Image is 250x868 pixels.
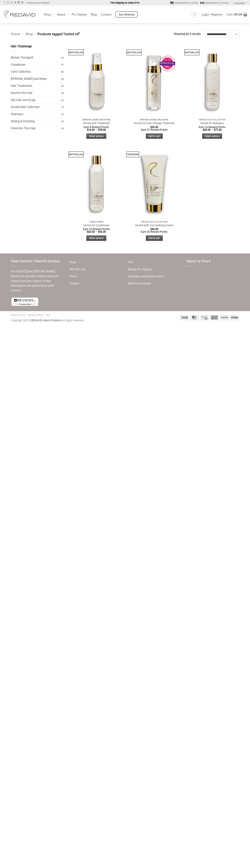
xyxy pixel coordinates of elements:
[127,146,182,219] img: REDAVID Orchid Oil Curl Defining Creme
[69,44,124,117] img: REDAVID Orchid Oil Treatment 90ml
[61,118,64,124] span: (4)
[61,97,64,103] span: (4)
[128,259,133,266] a: FAQ
[150,126,158,129] bdi: 55.00
[14,1,16,4] a: Follow on Twitter
[201,0,228,6] a: [GEOGRAPHIC_DATA]
[128,280,151,287] a: Web Accessibility
[11,97,61,104] a: Oily Hair and Scalp
[202,133,222,139] a: Select options for “Orchid Oil Shampoo”
[150,126,152,129] span: $
[95,230,97,233] span: –
[214,128,222,131] bdi: 77.00
[61,62,64,68] span: (7)
[69,280,79,287] a: Contact
[83,224,110,227] a: Orchid Oil Conditioner
[150,228,158,231] bdi: 40.00
[11,31,174,37] nav: Breadcrumb
[83,228,110,231] span: Earn 16 Reward Points
[199,126,226,129] span: Earn 16 Reward Points
[86,133,106,139] a: Select options for “Orchid Oil® Treatment”
[203,128,211,131] bdi: 33.00
[11,111,61,118] a: Shampoo
[11,68,61,75] a: Core Collection
[101,11,112,18] a: Contact
[11,61,61,68] a: Conditioner
[25,32,33,36] a: Shop
[11,83,61,89] a: Hair Treatments
[87,230,95,233] bdi: 33.00
[150,228,152,231] span: $
[98,230,99,233] span: $
[227,13,242,16] span: Cart /
[71,119,122,121] p: [PERSON_NAME] and Shine
[84,126,109,129] span: Earn 8 Reward Points
[21,1,23,4] a: Follow on YouTube
[57,11,68,18] a: About
[11,45,32,48] span: Hair Challenge
[234,0,247,5] a: Languages
[200,122,224,125] a: Orchid Oil Shampoo
[129,221,180,223] p: Orchid Oil® Collection
[91,11,97,18] a: Blog
[35,32,36,36] span: /
[170,0,198,6] a: [GEOGRAPHIC_DATA]
[18,1,20,4] a: Follow on LinkedIn
[31,319,62,322] strong: REDAVID Salon Products.
[72,11,87,18] a: Pro Stylists
[186,260,211,263] span: Signup for News!
[69,146,124,219] img: REDAVID Orchid Oil Conditioner
[135,224,173,227] a: Orchid Oil® Curl Defining Creme
[110,1,140,4] strong: Free Shipping on Orders $75+
[134,122,175,125] a: Orchid Oil Dual Therapy Treatment
[28,314,43,316] a: Privacy Policy
[71,221,122,223] p: Conditioner
[115,11,138,18] a: Earn Rewards
[227,11,247,18] a: View cart
[146,235,163,241] a: Add to cart: “Orchid Oil® Curl Defining Creme”
[191,12,197,18] a: Search
[11,297,39,307] img: reviews-trust-logo-1.png
[69,259,76,266] a: Shop
[141,230,168,233] span: Earn 20 Reward Points
[83,122,110,125] a: Orchid Oil® Treatment
[11,269,64,293] p: Since [DATE] the [PERSON_NAME] family has proudly created clean and natural haircare, honest in t...
[11,32,20,36] a: Home
[128,266,152,273] a: Beauty Pro Signup
[174,32,201,37] p: Showing all 5 results
[234,12,236,16] span: $
[211,128,213,131] span: –
[185,44,239,117] img: REDAVID Orchid Oil Shampoo
[11,260,60,263] span: Clean Haircare. Powerful Science.
[129,119,180,121] p: [PERSON_NAME] and Shine
[205,31,239,38] select: Shop order
[146,133,163,139] a: Add to cart: “Orchid Oil Dual Therapy Treatment”
[127,44,182,117] img: REDAVID Orchid Oil Dual Therapy ~ Award Winning Curl Care
[3,11,38,18] img: REDAVID Salon Products | United States
[61,90,64,96] span: (4)
[61,69,64,75] span: (8)
[202,13,223,16] span: Login / Register
[95,128,97,131] span: –
[44,11,53,18] a: Shop
[11,90,61,97] a: Nourish Dry Hair
[87,230,88,233] span: $
[234,12,242,16] bdi: 0.00
[98,230,106,233] bdi: 92.00
[61,104,64,110] span: (7)
[202,11,223,18] a: Login / Register
[61,83,64,89] span: (4)
[128,273,164,280] a: Damages and Return Policy
[141,128,168,131] span: Earn 27 Reward Points
[61,76,64,82] span: (4)
[69,273,77,280] a: Press
[86,235,106,241] a: Select options for “Orchid Oil Conditioner”
[11,118,61,125] a: Styling & Finishing
[187,119,238,121] p: Orchid Oil® Collection
[11,104,61,111] a: Orchid Oil® Collection
[87,128,88,131] span: $
[61,125,64,132] span: (4)
[3,1,6,4] a: Follow on Facebook
[179,314,239,321] div: Payment icons
[69,266,85,273] a: Who We Are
